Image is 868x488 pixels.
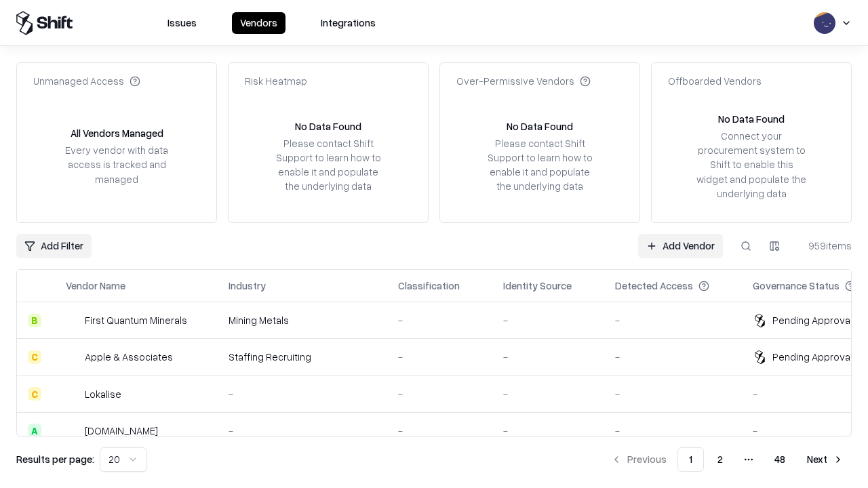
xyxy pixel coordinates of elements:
div: - [503,350,593,364]
div: Lokalise [85,387,121,401]
div: Please contact Shift Support to learn how to enable it and populate the underlying data [484,136,596,194]
div: - [503,313,593,327]
div: - [615,350,731,364]
div: - [503,424,593,438]
div: - [398,350,481,364]
nav: pagination [603,447,852,472]
button: Issues [159,12,205,34]
div: - [398,313,481,327]
button: Integrations [313,12,384,34]
div: Please contact Shift Support to learn how to enable it and populate the underlying data [272,136,384,194]
img: First Quantum Minerals [66,314,79,327]
div: Industry [229,279,266,293]
div: No Data Found [295,119,361,134]
a: Add Vendor [638,234,723,258]
img: Apple & Associates [66,350,79,364]
div: - [615,424,731,438]
button: 1 [677,447,704,472]
div: - [398,387,481,401]
div: Pending Approval [772,350,852,364]
div: A [28,424,41,437]
div: Offboarded Vendors [668,74,762,88]
div: Mining Metals [229,313,376,327]
button: 48 [764,447,796,472]
button: Vendors [232,12,285,34]
button: Add Filter [16,234,92,258]
button: Next [799,447,852,472]
div: No Data Found [718,112,785,126]
div: Identity Source [503,279,572,293]
div: Unmanaged Access [33,74,140,88]
div: - [398,424,481,438]
div: Over-Permissive Vendors [456,74,591,88]
div: No Data Found [507,119,573,134]
div: Classification [398,279,460,293]
div: Apple & Associates [85,350,173,364]
div: C [28,387,41,401]
div: - [229,424,376,438]
div: Risk Heatmap [245,74,307,88]
div: [DOMAIN_NAME] [85,424,158,438]
div: Vendor Name [66,279,125,293]
p: Results per page: [16,452,94,466]
div: Pending Approval [772,313,852,327]
div: - [615,313,731,327]
div: Governance Status [753,279,840,293]
div: Detected Access [615,279,693,293]
div: First Quantum Minerals [85,313,187,327]
img: Lokalise [66,387,79,401]
button: 2 [707,447,734,472]
div: Staffing Recruiting [229,350,376,364]
div: B [28,314,41,327]
div: Connect your procurement system to Shift to enable this widget and populate the underlying data [695,129,808,201]
div: - [229,387,376,401]
div: 959 items [797,239,852,253]
div: All Vendors Managed [71,126,163,140]
div: - [503,387,593,401]
div: C [28,350,41,364]
div: Every vendor with data access is tracked and managed [60,143,173,186]
img: pathfactory.com [66,424,79,437]
div: - [615,387,731,401]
